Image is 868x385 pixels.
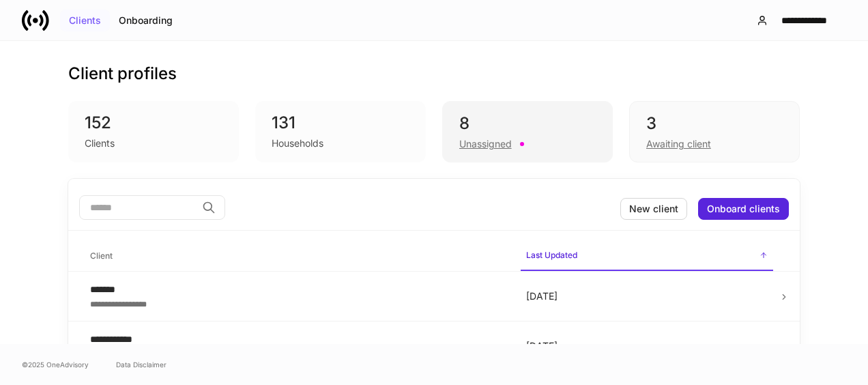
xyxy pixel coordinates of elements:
div: 3Awaiting client [629,101,800,162]
div: Awaiting client [646,137,711,151]
p: [DATE] [526,289,768,303]
div: 152 [85,112,222,134]
span: Client [85,242,510,270]
p: [DATE] [526,339,768,353]
h6: Last Updated [526,248,577,261]
div: New client [629,204,678,214]
div: 8Unassigned [442,101,613,162]
h3: Client profiles [68,63,177,85]
div: Households [272,137,323,150]
span: Last Updated [521,242,773,271]
div: Onboarding [119,16,173,25]
div: Unassigned [459,137,512,151]
button: New client [620,198,687,220]
div: 131 [272,112,409,134]
button: Onboard clients [698,198,789,220]
div: 8 [459,113,596,134]
div: Clients [69,16,101,25]
div: Clients [85,137,115,150]
button: Onboarding [110,10,182,31]
div: Onboard clients [707,204,780,214]
button: Clients [60,10,110,31]
h6: Client [90,249,113,262]
span: © 2025 OneAdvisory [22,359,89,370]
a: Data Disclaimer [116,359,167,370]
div: 3 [646,113,783,134]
